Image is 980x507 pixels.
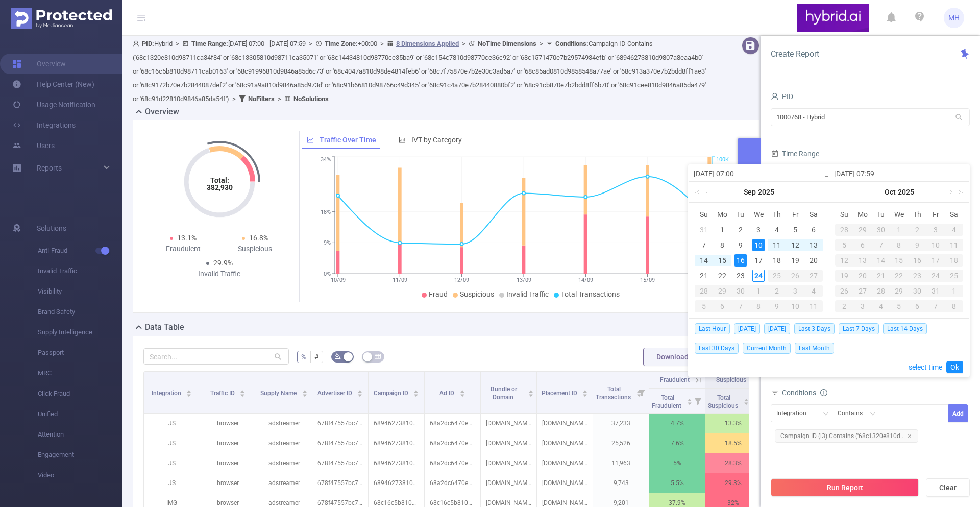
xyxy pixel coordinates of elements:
div: 2 [734,224,747,236]
span: MRC [38,363,122,383]
b: PID: [142,40,154,47]
td: November 6, 2025 [908,299,926,314]
div: 23 [908,270,926,282]
td: September 19, 2025 [786,253,804,268]
th: Sun [835,207,853,222]
th: Sat [945,207,963,222]
td: September 13, 2025 [804,237,823,253]
td: September 3, 2025 [750,222,768,237]
td: September 24, 2025 [750,268,768,283]
span: > [377,40,387,47]
div: 7 [698,239,710,251]
tspan: 0% [324,271,331,277]
td: October 3, 2025 [786,283,804,299]
span: Last 7 Days [839,323,879,334]
tspan: 34% [321,157,331,163]
h2: Data Table [145,321,184,333]
div: 20 [807,254,820,267]
td: October 20, 2025 [853,268,872,283]
a: Usage Notification [12,94,95,115]
div: 12 [835,254,853,267]
td: September 4, 2025 [768,222,786,237]
div: 10 [926,239,945,251]
div: 1 [716,224,728,236]
span: Sa [945,210,963,219]
td: November 8, 2025 [945,299,963,314]
td: August 31, 2025 [695,222,713,237]
div: 11 [771,239,783,251]
a: 2025 [757,182,775,202]
span: Fr [786,210,804,219]
th: Thu [768,207,786,222]
div: 4 [771,224,783,236]
span: Brand Safety [38,302,122,322]
span: We [890,210,909,219]
u: 8 Dimensions Applied [396,40,459,47]
span: 16.8% [249,234,268,242]
img: Protected Media [11,8,112,29]
td: September 15, 2025 [713,253,731,268]
div: 3 [926,224,945,236]
div: 28 [695,285,713,297]
td: October 27, 2025 [853,283,872,299]
td: October 13, 2025 [853,253,872,268]
div: 31 [926,285,945,297]
td: November 3, 2025 [853,299,872,314]
span: Su [695,210,713,219]
div: 4 [804,285,823,297]
div: 29 [713,285,731,297]
div: 19 [789,254,801,267]
td: September 26, 2025 [786,268,804,283]
td: September 5, 2025 [786,222,804,237]
span: Total Transactions [561,290,620,298]
i: icon: user [771,92,779,101]
div: 26 [835,285,853,297]
div: 7 [872,239,890,251]
td: October 1, 2025 [750,283,768,299]
span: Last 30 Days [695,343,739,354]
span: Video [38,465,122,486]
td: October 19, 2025 [835,268,853,283]
span: Traffic Over Time [320,136,376,144]
button: Clear [926,478,970,497]
div: 22 [890,270,909,282]
th: Thu [908,207,926,222]
td: September 30, 2025 [872,222,890,237]
span: We [750,210,768,219]
th: Fri [786,207,804,222]
i: icon: down [870,411,876,418]
td: November 5, 2025 [890,299,909,314]
td: September 29, 2025 [853,222,872,237]
i: icon: table [375,353,381,359]
div: 7 [926,300,945,312]
b: Time Range: [191,40,228,47]
td: October 3, 2025 [926,222,945,237]
th: Sat [804,207,823,222]
div: Contains [838,405,870,422]
th: Mon [853,207,872,222]
span: > [173,40,182,47]
div: 19 [835,270,853,282]
div: 31 [698,224,710,236]
i: icon: bar-chart [399,136,406,143]
td: October 15, 2025 [890,253,909,268]
div: 22 [716,270,728,282]
div: 25 [945,270,963,282]
td: September 20, 2025 [804,253,823,268]
span: [DATE] [734,323,760,334]
input: End date [834,167,964,180]
div: 16 [908,254,926,267]
td: October 6, 2025 [713,299,731,314]
td: September 16, 2025 [731,253,750,268]
div: 24 [926,270,945,282]
span: Sa [804,210,823,219]
div: 7 [731,300,750,312]
td: September 25, 2025 [768,268,786,283]
td: November 2, 2025 [835,299,853,314]
td: September 14, 2025 [695,253,713,268]
div: 30 [908,285,926,297]
b: Conditions : [555,40,589,47]
div: 24 [752,270,765,282]
td: October 24, 2025 [926,268,945,283]
span: Fr [926,210,945,219]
